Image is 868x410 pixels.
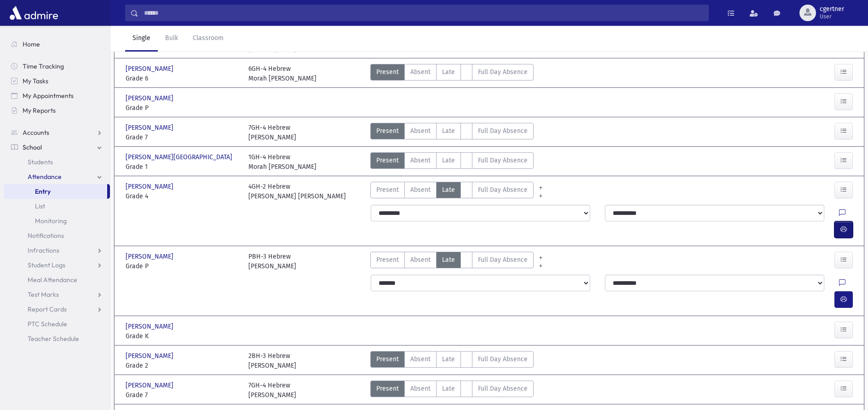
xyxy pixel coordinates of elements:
span: [PERSON_NAME] [126,252,175,261]
a: Report Cards [4,302,110,317]
div: AttTypes [370,152,534,172]
span: Absent [410,255,431,265]
span: [PERSON_NAME] [126,93,175,103]
span: Full Day Absence [478,255,528,265]
span: Students [28,158,53,166]
a: My Appointments [4,88,110,103]
span: Present [376,255,399,265]
span: Late [442,255,455,265]
a: Teacher Schedule [4,331,110,346]
a: Student Logs [4,258,110,272]
span: [PERSON_NAME] [126,64,175,74]
span: Grade 7 [126,390,239,400]
a: My Tasks [4,74,110,88]
div: 2BH-3 Hebrew [PERSON_NAME] [248,351,296,370]
span: [PERSON_NAME] [126,381,175,390]
div: AttTypes [370,381,534,400]
a: Infractions [4,243,110,258]
a: Classroom [185,26,231,52]
span: Grade 1 [126,162,239,172]
a: Notifications [4,228,110,243]
span: School [23,143,42,151]
a: Accounts [4,125,110,140]
div: 4GH-2 Hebrew [PERSON_NAME] [PERSON_NAME] [248,182,346,201]
span: List [35,202,45,210]
span: Absent [410,67,431,77]
span: [PERSON_NAME] [126,322,175,331]
span: Full Day Absence [478,384,528,393]
div: 7GH-4 Hebrew [PERSON_NAME] [248,381,296,400]
span: Entry [35,187,51,196]
span: Late [442,156,455,165]
div: 7GH-4 Hebrew [PERSON_NAME] [248,123,296,142]
div: AttTypes [370,182,534,201]
span: cgertner [820,6,844,13]
span: Present [376,185,399,195]
span: PTC Schedule [28,320,67,328]
div: AttTypes [370,64,534,83]
span: Late [442,67,455,77]
span: Absent [410,384,431,393]
span: Present [376,156,399,165]
a: Time Tracking [4,59,110,74]
a: My Reports [4,103,110,118]
span: Present [376,354,399,364]
span: Full Day Absence [478,156,528,165]
span: Late [442,185,455,195]
span: Time Tracking [23,62,64,70]
span: Teacher Schedule [28,335,79,343]
span: User [820,13,844,20]
a: Bulk [158,26,185,52]
div: 6GH-4 Hebrew Morah [PERSON_NAME] [248,64,316,83]
a: Entry [4,184,107,199]
span: Full Day Absence [478,354,528,364]
span: My Reports [23,106,56,115]
span: Grade 6 [126,74,239,83]
span: Late [442,354,455,364]
input: Search [138,5,708,21]
a: Test Marks [4,287,110,302]
a: Meal Attendance [4,272,110,287]
span: Present [376,67,399,77]
span: Absent [410,126,431,136]
span: Absent [410,156,431,165]
span: Late [442,384,455,393]
span: Grade P [126,103,239,113]
span: [PERSON_NAME] [126,351,175,361]
span: Full Day Absence [478,126,528,136]
span: Grade P [126,261,239,271]
div: PBH-3 Hebrew [PERSON_NAME] [248,252,296,271]
div: AttTypes [370,351,534,370]
a: Students [4,155,110,169]
a: Attendance [4,169,110,184]
a: Home [4,37,110,52]
span: Late [442,126,455,136]
span: Grade K [126,331,239,341]
a: School [4,140,110,155]
span: Report Cards [28,305,67,313]
span: Home [23,40,40,48]
span: Present [376,384,399,393]
a: PTC Schedule [4,317,110,331]
span: Full Day Absence [478,185,528,195]
span: Absent [410,354,431,364]
span: Attendance [28,173,62,181]
img: AdmirePro [7,4,60,22]
span: Infractions [28,246,59,254]
div: AttTypes [370,252,534,271]
div: 1GH-4 Hebrew Morah [PERSON_NAME] [248,152,316,172]
span: Accounts [23,128,49,137]
span: Student Logs [28,261,65,269]
span: Absent [410,185,431,195]
span: [PERSON_NAME] [126,182,175,191]
a: Single [125,26,158,52]
span: Grade 2 [126,361,239,370]
a: Monitoring [4,214,110,228]
span: Monitoring [35,217,67,225]
span: Full Day Absence [478,67,528,77]
span: Grade 4 [126,191,239,201]
span: Grade 7 [126,133,239,142]
span: Present [376,126,399,136]
span: Meal Attendance [28,276,77,284]
span: [PERSON_NAME] [126,123,175,133]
